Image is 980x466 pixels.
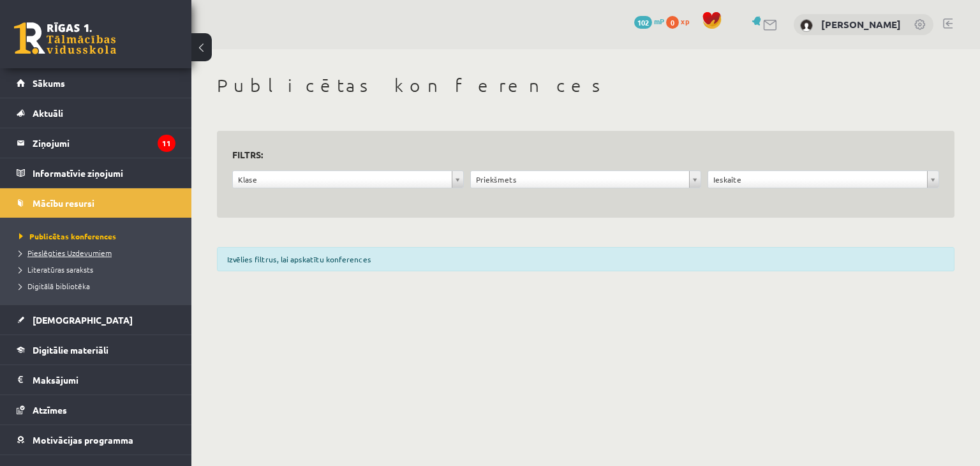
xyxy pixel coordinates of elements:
a: [PERSON_NAME] [821,18,901,31]
a: Sākums [17,68,175,98]
span: Klase [238,171,447,188]
a: Rīgas 1. Tālmācības vidusskola [14,22,116,54]
span: Mācību resursi [33,197,94,209]
a: Klase [233,171,463,188]
a: Ieskaite [708,171,939,188]
a: Aktuāli [17,98,175,128]
a: Priekšmets [471,171,701,188]
div: Izvēlies filtrus, lai apskatītu konferences [217,247,954,271]
a: Digitālie materiāli [17,335,175,365]
span: Digitālā bibliotēka [19,281,90,291]
legend: Informatīvie ziņojumi [33,158,175,188]
i: 11 [158,135,175,152]
a: Pieslēgties Uzdevumiem [19,247,179,259]
span: 102 [634,16,652,29]
a: 102 mP [634,16,664,26]
span: Digitālie materiāli [33,344,108,356]
span: Sākums [33,77,65,89]
span: Ieskaite [713,171,922,188]
span: xp [681,16,689,26]
a: Motivācijas programma [17,425,175,455]
span: Literatūras saraksts [19,264,93,274]
a: Literatūras saraksts [19,264,179,275]
a: Informatīvie ziņojumi [17,158,175,188]
a: Ziņojumi11 [17,128,175,158]
span: [DEMOGRAPHIC_DATA] [33,314,133,326]
span: Pieslēgties Uzdevumiem [19,248,112,258]
img: Nikolass Senitagoja [800,19,813,32]
a: Publicētas konferences [19,230,179,242]
a: Maksājumi [17,365,175,395]
a: Digitālā bibliotēka [19,280,179,292]
a: [DEMOGRAPHIC_DATA] [17,305,175,334]
legend: Maksājumi [33,365,175,395]
a: 0 xp [666,16,695,26]
span: Motivācijas programma [33,434,133,446]
span: mP [654,16,664,26]
h1: Publicētas konferences [217,75,954,96]
span: 0 [666,16,679,29]
span: Publicētas konferences [19,231,116,241]
span: Priekšmets [476,171,685,188]
h3: Filtrs: [232,146,924,163]
span: Aktuāli [33,107,63,119]
legend: Ziņojumi [33,128,175,158]
span: Atzīmes [33,404,67,416]
a: Atzīmes [17,395,175,425]
a: Mācību resursi [17,188,175,218]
